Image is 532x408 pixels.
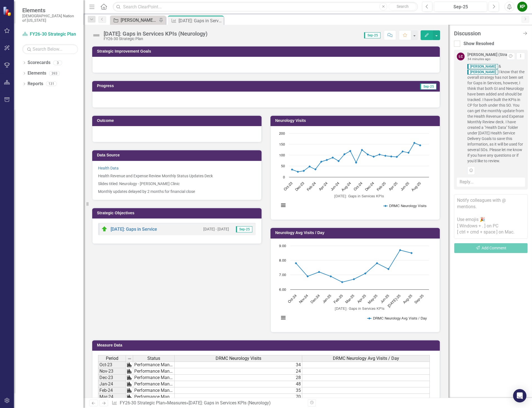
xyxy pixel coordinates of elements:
path: Mar-25, 94. DRMC Neurology Visits. [390,155,392,158]
div: » » [112,400,304,406]
a: FY26-30 Strategic Plan [22,31,78,38]
td: Performance Management [133,387,175,394]
text: Jun-25 [400,181,410,191]
svg: Interactive chart [276,243,432,326]
td: Feb-24 [98,387,126,394]
div: Open Intercom Messenger [513,389,526,402]
div: Discussion [454,30,519,36]
span: Elements [22,7,78,14]
text: [DATE]: Gaps in Services KPIs [335,307,384,310]
span: Sep-25 [420,83,436,90]
span: Status [147,356,160,361]
text: Feb-24 [306,181,317,192]
text: 7.00 [279,273,286,277]
text: 150 [279,143,285,146]
text: 8.00 [279,259,286,262]
path: Mar-25, 6.7. DRMC Neurology Avg Visits / Day. [353,278,355,280]
div: [PERSON_NAME] (Strategy) [467,53,516,57]
path: Jul-25, 156. DRMC Neurology Visits. [413,142,416,144]
h3: Measure Data [97,343,437,347]
p: Health Revenue and Expense Review Monthly Status Updates Deck [98,172,256,180]
p: Slides titled: Neurology - [PERSON_NAME] Clinic [98,180,256,188]
span: Sep-25 [364,32,380,38]
path: Nov-24, 6.9. DRMC Neurology Avg Visits / Day. [307,275,309,277]
input: Search Below... [22,44,78,54]
small: 34 minutes ago [467,57,490,61]
td: Performance Management [133,394,175,400]
path: Jun-25, 7.4. DRMC Neurology Avg Visits / Day. [387,268,390,270]
div: FY26-30 Strategic Plan [104,37,208,41]
path: Oct-24, 7.8. DRMC Neurology Avg Visits / Day. [295,262,297,264]
span: DRMC Neurology Visits [216,356,261,361]
td: Performance Management [133,381,175,387]
path: Dec-24, 7.2. DRMC Neurology Avg Visits / Day. [318,271,320,273]
path: Dec-23, 28. DRMC Neurology Visits. [303,170,305,172]
button: View chart menu, Chart [279,314,287,322]
img: Tm0czyi0d3z6KbMvzUvpfTW2q1jaz45CuN2C4x9rtfABtMFvAAn+ByuUVLYSwAAAABJRU5ErkJggg== [127,375,131,380]
path: Aug-24, 119. DRMC Neurology Visits. [349,150,352,152]
span: & I know that the overall strategy has not been set for Gaps in Services, however, I think that b... [467,63,525,164]
svg: Interactive chart [276,131,432,214]
text: Nov-24 [299,294,309,304]
button: Add Comment [454,243,528,253]
path: May-24, 89. DRMC Neurology Visits. [332,156,334,159]
text: Feb-25 [333,294,343,304]
button: KP [517,2,527,12]
text: Apr-25 [388,181,398,191]
div: [DATE]: Gaps in Services KPIs (Neurology) [104,31,208,37]
text: 200 [279,132,285,136]
img: Not Defined [92,31,101,40]
text: Oct-23 [283,181,293,191]
td: Jan-24 [98,381,126,387]
h3: Neurology Visits [275,119,437,123]
text: 9.00 [279,244,286,248]
button: Show DRMC Neurology Visits [384,204,427,208]
path: Nov-24, 103. DRMC Neurology Visits. [367,153,369,156]
span: DRMC Neurology Avg Visits / Day [333,356,399,361]
path: Feb-25, 6.5. DRMC Neurology Avg Visits / Day. [341,281,343,283]
text: 50 [281,164,285,168]
span: [PERSON_NAME] [467,64,498,69]
text: Jun-24 [330,181,340,191]
div: 3 [53,60,62,65]
button: View chart menu, Chart [279,201,287,209]
td: Mar-24 [98,394,126,400]
h3: Outcome [97,119,259,123]
div: Chart. Highcharts interactive chart. [276,243,434,326]
div: Sep-25 [436,4,485,10]
text: 100 [279,154,285,157]
text: Sep-25 [414,294,424,304]
td: 24 [175,368,302,375]
h3: Strategic Objectives [97,211,259,215]
path: Dec-24, 93. DRMC Neurology Visits. [373,156,375,158]
h3: Strategic Improvement Goals [97,49,437,53]
path: Oct-23, 34. DRMC Neurology Visits. [291,168,293,171]
a: Scorecards [28,60,50,66]
path: May-25, 117. DRMC Neurology Visits. [402,150,404,153]
h3: Neurology Avg Visits / Day [275,231,437,235]
path: Jan-24, 48. DRMC Neurology Visits. [309,165,311,168]
path: Jul-24, 104. DRMC Neurology Visits. [343,153,346,156]
td: 70 [175,394,302,400]
td: Performance Management [133,362,175,368]
div: 131 [46,82,57,86]
a: [DATE]: Gaps in Service [111,227,157,232]
span: Period [106,356,118,361]
span: Sep-25 [236,226,252,232]
path: May-25, 7.8. DRMC Neurology Avg Visits / Day. [376,262,378,264]
path: Jul-25, 8.7. DRMC Neurology Avg Visits / Day. [399,249,401,251]
img: Tm0czyi0d3z6KbMvzUvpfTW2q1jaz45CuN2C4x9rtfABtMFvAAn+ByuUVLYSwAAAABJRU5ErkJggg== [127,363,131,367]
text: Feb-25 [376,181,387,192]
path: Apr-24, 78. DRMC Neurology Visits. [326,159,328,161]
span: [PERSON_NAME] [467,70,498,75]
img: Tm0czyi0d3z6KbMvzUvpfTW2q1jaz45CuN2C4x9rtfABtMFvAAn+ByuUVLYSwAAAABJRU5ErkJggg== [127,369,131,373]
text: Mar-25 [345,294,355,304]
text: Apr-25 [357,294,367,304]
text: [DATE]: Gaps in Services KPIs [334,195,384,198]
path: Apr-25, 7.1. DRMC Neurology Avg Visits / Day. [364,272,367,274]
a: Elements [28,70,46,77]
div: Chart. Highcharts interactive chart. [276,131,434,214]
path: Apr-25, 92. DRMC Neurology Visits. [396,156,398,158]
text: May-25 [367,294,378,304]
a: Health Data [98,166,119,170]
